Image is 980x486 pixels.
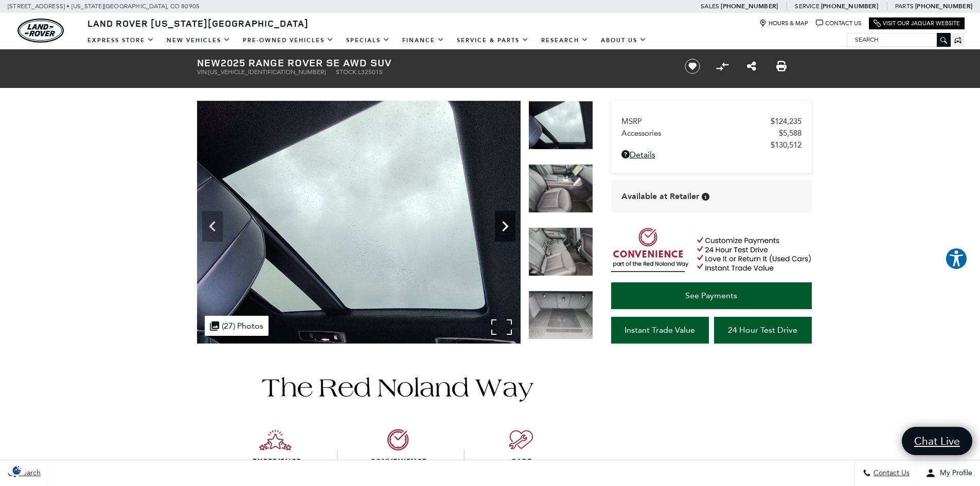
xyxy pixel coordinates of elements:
[197,68,208,76] span: VIN:
[495,211,515,242] div: Next
[197,56,221,69] strong: New
[621,191,699,202] span: Available at Retailer
[918,460,980,486] button: Open user profile menu
[5,465,29,476] div: Privacy Settings
[776,60,787,73] a: Print this New 2025 Range Rover SE AWD SUV
[621,117,771,126] span: MSRP
[685,291,737,300] span: See Payments
[396,31,451,49] a: Finance
[611,317,709,344] a: Instant Trade Value
[528,164,593,213] img: New 2025 Santorini Black Land Rover SE image 22
[621,129,779,138] span: Accessories
[771,117,801,126] span: $124,235
[621,140,801,150] a: $130,512
[340,31,396,49] a: Specials
[81,31,161,49] a: EXPRESS STORE
[945,247,968,272] aside: Accessibility Help Desk
[721,2,778,10] a: [PHONE_NUMBER]
[358,68,383,76] span: L325015
[621,129,801,138] a: Accessories $5,588
[847,33,950,46] input: Search
[528,291,593,339] img: New 2025 Santorini Black Land Rover SE image 24
[771,140,801,150] span: $130,512
[681,58,704,75] button: Save vehicle
[714,317,812,344] a: 24 Hour Test Drive
[795,3,819,10] span: Service
[17,19,64,43] img: Land Rover
[702,193,709,201] div: Vehicle is in stock and ready for immediate delivery. Due to demand, availability is subject to c...
[747,60,756,73] a: Share this New 2025 Range Rover SE AWD SUV
[81,31,653,49] nav: Main Navigation
[197,57,668,68] h1: 2025 Range Rover SE AWD SUV
[728,325,797,335] span: 24 Hour Test Drive
[821,2,878,10] a: [PHONE_NUMBER]
[945,247,968,270] button: Explore your accessibility options
[595,31,653,49] a: About Us
[87,17,309,29] span: Land Rover [US_STATE][GEOGRAPHIC_DATA]
[197,101,521,344] img: New 2025 Santorini Black Land Rover SE image 21
[161,31,237,49] a: New Vehicles
[936,469,972,478] span: My Profile
[779,129,801,138] span: $5,588
[81,17,315,29] a: Land Rover [US_STATE][GEOGRAPHIC_DATA]
[874,20,960,27] a: Visit Our Jaguar Website
[915,2,972,10] a: [PHONE_NUMBER]
[528,227,593,276] img: New 2025 Santorini Black Land Rover SE image 23
[535,31,595,49] a: Research
[895,3,914,10] span: Parts
[8,3,200,10] a: [STREET_ADDRESS] • [US_STATE][GEOGRAPHIC_DATA], CO 80905
[336,68,358,76] span: Stock:
[715,59,730,74] button: Compare Vehicle
[759,20,808,27] a: Hours & Map
[451,31,535,49] a: Service & Parts
[909,434,965,448] span: Chat Live
[528,101,593,150] img: New 2025 Santorini Black Land Rover SE image 21
[205,316,269,336] div: (27) Photos
[202,211,223,242] div: Previous
[208,68,326,76] span: [US_VEHICLE_IDENTIFICATION_NUMBER]
[621,117,801,126] a: MSRP $124,235
[621,150,801,159] a: Details
[625,325,695,335] span: Instant Trade Value
[816,20,861,27] a: Contact Us
[611,282,812,309] a: See Payments
[871,469,910,478] span: Contact Us
[701,3,719,10] span: Sales
[17,19,64,43] a: land-rover
[902,427,972,455] a: Chat Live
[237,31,340,49] a: Pre-Owned Vehicles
